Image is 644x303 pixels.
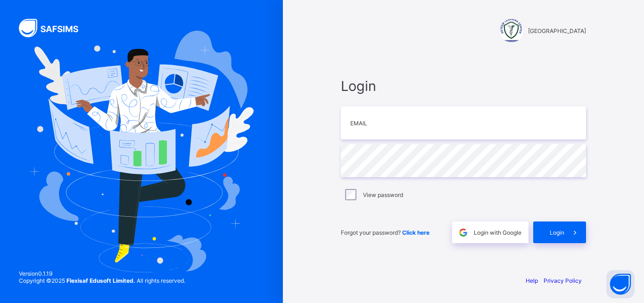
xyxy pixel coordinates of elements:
span: Login [341,78,586,94]
span: Version 0.1.19 [19,270,185,277]
a: Help [526,277,538,284]
label: View password [363,191,403,198]
a: Privacy Policy [544,277,582,284]
span: Login with Google [474,229,521,236]
button: Open asap [606,270,635,298]
span: Login [550,229,564,236]
a: Click here [402,229,429,236]
img: SAFSIMS Logo [19,19,90,37]
img: Hero Image [29,31,254,272]
span: Copyright © 2025 All rights reserved. [19,277,185,284]
span: Forgot your password? [341,229,429,236]
img: google.396cfc9801f0270233282035f929180a.svg [458,227,469,238]
span: [GEOGRAPHIC_DATA] [528,27,586,34]
strong: Flexisaf Edusoft Limited. [66,277,135,284]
